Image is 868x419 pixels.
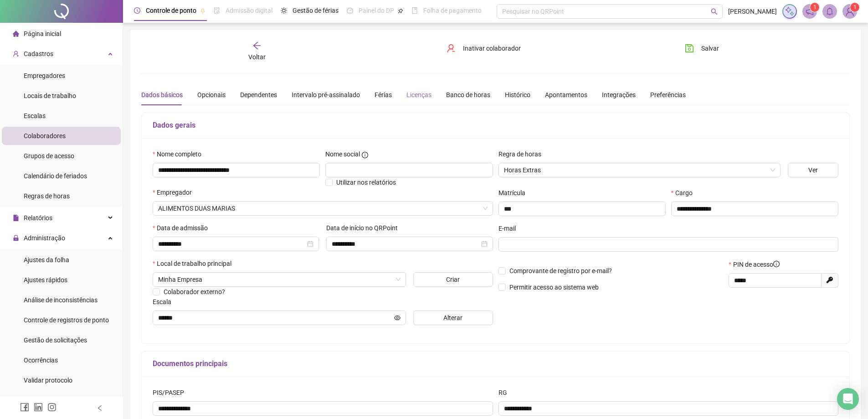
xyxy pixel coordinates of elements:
div: Opcionais [197,90,226,100]
span: Gestão de férias [293,7,339,14]
span: Grupos de acesso [24,152,74,160]
span: Inativar colaborador [463,43,521,53]
span: search [711,8,718,15]
span: sun [281,7,287,14]
label: Regra de horas [498,149,547,159]
button: Alterar [413,310,493,325]
span: Alterar [443,313,462,323]
span: Escalas [24,112,46,119]
div: Open Intercom Messenger [837,388,859,410]
span: user-add [13,51,19,57]
span: eye [394,315,401,321]
span: Ver [808,165,818,175]
span: pushpin [200,8,205,14]
label: Local de trabalho principal [153,259,237,269]
label: Escala [153,297,177,307]
span: lock [13,235,19,241]
span: Página inicial [24,30,61,37]
span: Validar protocolo [24,377,72,384]
span: Controle de ponto [146,7,196,14]
span: save [685,44,694,53]
span: Horas Extras [504,163,775,177]
span: -23.769306362292916, -53.884295723407675 [158,273,401,286]
span: DUAS MARIAS LTDA [158,202,488,215]
span: Ocorrências [24,357,58,364]
label: Nome completo [153,149,207,159]
div: Dependentes [240,90,277,100]
span: [PERSON_NAME] [728,6,777,16]
span: notification [806,7,814,16]
span: Voltar [248,53,266,61]
span: Painel do DP [359,7,394,14]
sup: Atualize o seu contato no menu Meus Dados [850,3,859,12]
span: home [13,31,19,37]
span: Folha de pagamento [423,7,482,14]
span: 1 [813,4,817,10]
label: Data de admissão [153,223,214,233]
span: instagram [47,403,56,412]
img: sparkle-icon.fc2bf0ac1784a2077858766a79e2daf3.svg [785,6,795,16]
span: Utilizar nos relatórios [336,179,396,186]
span: Locais de trabalho [24,92,76,99]
span: Regras de horas [24,192,70,200]
span: Ajustes da folha [24,256,69,264]
span: Ajustes rápidos [24,276,67,284]
span: clock-circle [134,7,140,14]
span: user-delete [447,44,456,53]
div: Apontamentos [545,90,587,100]
div: Licenças [406,90,431,100]
span: Colaboradores [24,132,66,140]
button: Ver [788,163,838,177]
span: bell [826,7,834,16]
span: pushpin [398,8,403,14]
span: linkedin [34,403,43,412]
span: Administração [24,234,65,242]
label: RG [498,388,513,398]
span: left [97,405,103,411]
span: file-done [214,7,220,14]
span: Salvar [701,43,719,53]
div: Férias [375,90,392,100]
span: Admissão digital [226,7,272,14]
span: Empregadores [24,72,65,79]
label: E-mail [498,223,522,233]
span: PIN de acesso [733,259,780,269]
span: Relatórios [24,214,52,222]
div: Dados básicos [141,90,183,100]
span: info-circle [362,152,368,158]
h5: Dados gerais [153,120,838,131]
label: Cargo [671,188,699,198]
span: info-circle [773,261,780,267]
span: Análise de inconsistências [24,296,98,304]
span: 1 [853,4,857,10]
span: Nome social [325,149,360,159]
span: facebook [20,403,29,412]
label: Matrícula [498,188,531,198]
label: PIS/PASEP [153,388,190,398]
div: Integrações [602,90,636,100]
span: Link para registro rápido [24,397,93,404]
div: Preferências [650,90,686,100]
h5: Documentos principais [153,358,838,369]
span: Cadastros [24,50,53,57]
span: Calendário de feriados [24,172,87,180]
span: Gestão de solicitações [24,336,87,344]
span: Permitir acesso ao sistema web [509,284,599,291]
label: Data de início no QRPoint [326,223,404,233]
button: Criar [413,272,493,287]
span: Criar [446,274,460,285]
span: arrow-left [252,41,262,50]
span: Controle de registros de ponto [24,316,109,324]
span: dashboard [347,7,353,14]
label: Empregador [153,187,198,197]
span: Comprovante de registro por e-mail? [509,267,612,274]
div: Banco de horas [446,90,490,100]
div: Histórico [505,90,530,100]
span: book [411,7,418,14]
button: Inativar colaborador [440,41,528,56]
button: Salvar [678,41,726,56]
span: Colaborador externo? [164,288,225,295]
sup: 1 [810,3,819,12]
span: file [13,215,19,221]
div: Intervalo pré-assinalado [292,90,360,100]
